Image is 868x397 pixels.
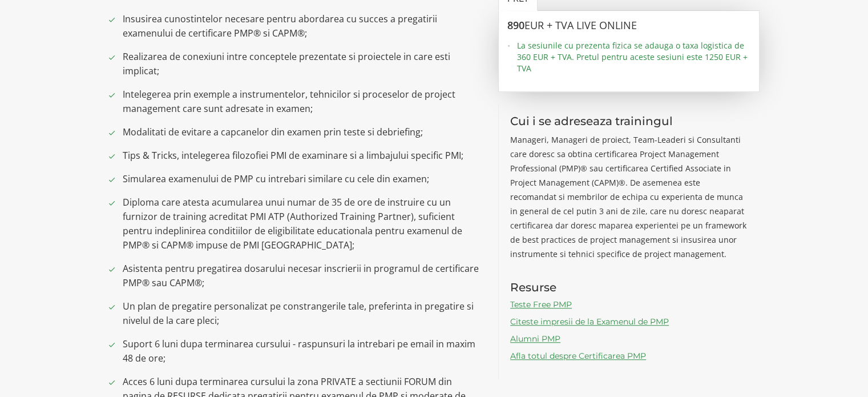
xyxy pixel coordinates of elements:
[507,20,750,31] h3: 890
[123,172,482,186] span: Simularea examenului de PMP cu intrebari similare cu cele din examen;
[123,125,482,139] span: Modalitati de evitare a capcanelor din examen prin teste si debriefing;
[517,40,750,74] span: La sesiunile cu prezenta fizica se adauga o taxa logistica de 360 EUR + TVA. Pretul pentru aceste...
[510,281,748,294] h3: Resurse
[123,195,482,252] span: Diploma care atesta acumularea unui numar de 35 de ore de instruire cu un furnizor de training ac...
[123,262,482,290] span: Asistenta pentru pregatirea dosarului necesar inscrierii in programul de certificare PMP® sau CAPM®;
[524,18,637,32] span: EUR + TVA LIVE ONLINE
[510,299,572,310] a: Teste Free PMP
[123,50,482,78] span: Realizarea de conexiuni intre conceptele prezentate si proiectele in care esti implicat;
[123,299,482,328] span: Un plan de pregatire personalizat pe constrangerile tale, preferinta in pregatire si nivelul de l...
[510,133,748,261] p: Manageri, Manageri de proiect, Team-Leaderi si Consultanti care doresc sa obtina certificarea Pro...
[510,115,748,127] h3: Cui i se adreseaza trainingul
[123,337,482,366] span: Suport 6 luni dupa terminarea cursului - raspunsuri la intrebari pe email in maxim 48 de ore;
[510,334,560,344] a: Alumni PMP
[123,12,482,41] span: Insusirea cunostintelor necesare pentru abordarea cu succes a pregatirii examenului de certificar...
[123,149,482,163] span: Tips & Tricks, intelegerea filozofiei PMI de examinare si a limbajului specific PMI;
[123,87,482,116] span: Intelegerea prin exemple a instrumentelor, tehnicilor si proceselor de project management care su...
[510,316,669,327] a: Citeste impresii de la Examenul de PMP
[510,351,646,361] a: Afla totul despre Certificarea PMP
